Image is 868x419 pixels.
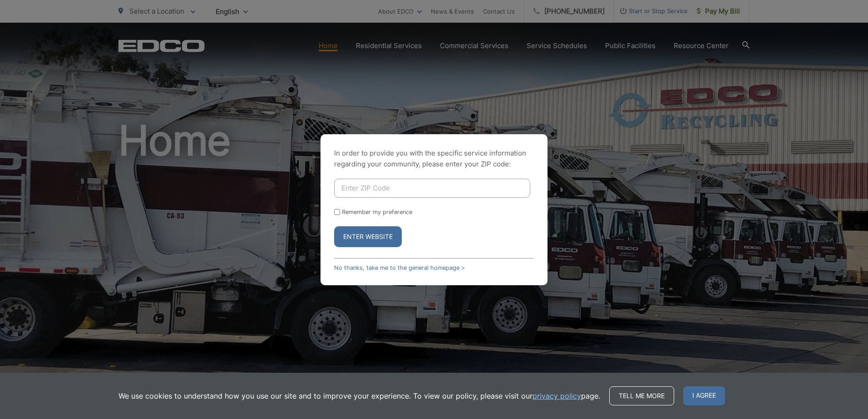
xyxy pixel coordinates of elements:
a: privacy policy [533,390,581,401]
a: Tell me more [609,386,674,405]
label: Remember my preference [342,209,412,215]
p: We use cookies to understand how you use our site and to improve your experience. To view our pol... [118,390,600,401]
a: No thanks, take me to the general homepage > [334,264,465,271]
input: Enter ZIP Code [334,179,530,198]
span: I agree [683,386,725,405]
button: Enter Website [334,226,402,247]
p: In order to provide you with the specific service information regarding your community, please en... [334,148,534,170]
